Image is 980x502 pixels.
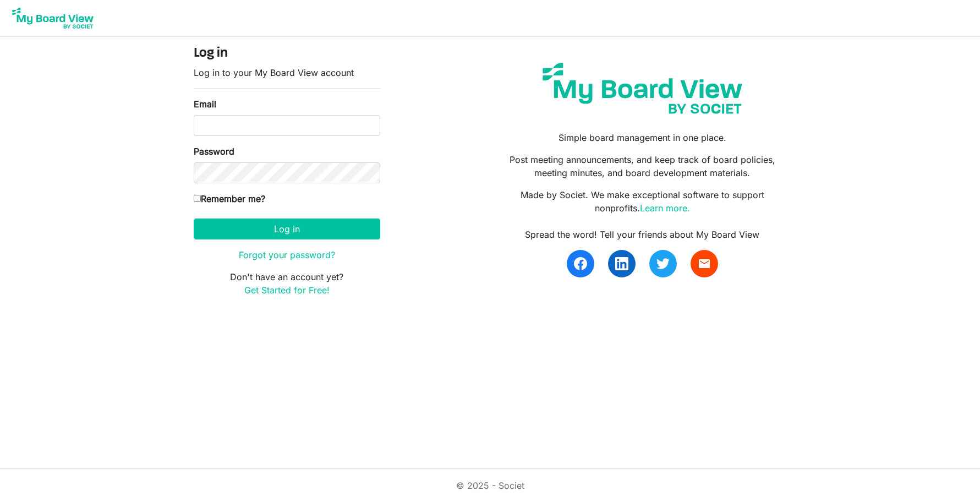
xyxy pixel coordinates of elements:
[194,195,201,202] input: Remember me?
[615,257,628,270] img: linkedin.svg
[244,285,330,296] a: Get Started for Free!
[498,153,786,179] p: Post meeting announcements, and keep track of board policies, meeting minutes, and board developm...
[194,46,380,62] h4: Log in
[9,4,97,32] img: My Board View Logo
[574,257,587,270] img: facebook.svg
[194,192,265,205] label: Remember me?
[498,131,786,144] p: Simple board management in one place.
[194,66,380,79] p: Log in to your My Board View account
[534,54,751,122] img: my-board-view-societ.svg
[194,270,380,297] p: Don't have an account yet?
[194,145,234,158] label: Password
[194,97,216,111] label: Email
[498,228,786,241] div: Spread the word! Tell your friends about My Board View
[239,249,335,260] a: Forgot your password?
[656,257,670,270] img: twitter.svg
[456,480,524,491] a: © 2025 - Societ
[691,250,718,277] a: email
[640,203,690,214] a: Learn more.
[194,219,380,239] button: Log in
[498,188,786,215] p: Made by Societ. We make exceptional software to support nonprofits.
[698,257,711,270] span: email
